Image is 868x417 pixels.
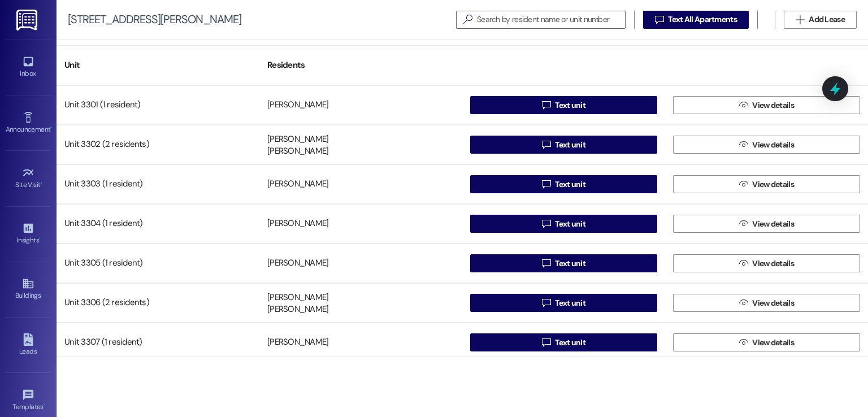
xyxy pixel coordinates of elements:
i:  [542,259,550,268]
button: Text unit [470,175,657,193]
span: View details [752,139,794,151]
div: [PERSON_NAME] [267,258,328,270]
span: Text unit [555,337,585,349]
img: ResiDesk Logo [16,10,40,31]
i:  [739,219,748,228]
span: View details [752,218,794,230]
div: [PERSON_NAME] [267,146,328,158]
span: View details [752,297,794,309]
button: Text unit [470,294,657,312]
div: Unit 3301 (1 resident) [57,94,259,116]
i:  [542,219,550,228]
button: Text unit [470,254,657,272]
button: View details [673,175,860,193]
a: Leads [6,330,51,360]
button: View details [673,96,860,114]
i:  [542,101,550,110]
div: Unit 3307 (1 resident) [57,331,259,354]
i:  [739,101,748,110]
span: • [41,179,42,187]
a: Buildings [6,274,51,305]
div: [PERSON_NAME] [267,304,328,316]
a: Insights • [6,219,51,249]
i:  [739,180,748,189]
button: View details [673,215,860,233]
i:  [542,140,550,149]
i:  [542,338,550,347]
span: Text unit [555,139,585,151]
div: Unit 3304 (1 resident) [57,212,259,235]
i:  [542,180,550,189]
a: Templates • [6,385,51,416]
div: [PERSON_NAME] [267,218,328,230]
i:  [739,338,748,347]
a: Inbox [6,52,51,82]
span: View details [752,337,794,349]
span: Text unit [555,99,585,111]
span: Text unit [555,179,585,190]
div: [PERSON_NAME] [267,133,328,145]
a: Site Visit • [6,163,51,194]
div: [PERSON_NAME] [267,292,328,303]
button: View details [673,294,860,312]
span: Text All Apartments [668,14,737,25]
button: Text unit [470,96,657,114]
span: • [50,124,52,132]
button: Text All Apartments [643,11,749,29]
button: View details [673,136,860,154]
div: Residents [259,51,462,79]
i:  [459,14,477,25]
button: View details [673,333,860,351]
div: Unit [57,51,259,79]
button: Add Lease [784,11,857,29]
div: [PERSON_NAME] [267,337,328,349]
span: Add Lease [809,14,845,25]
span: • [44,401,45,409]
span: View details [752,99,794,111]
span: View details [752,179,794,190]
div: Unit 3305 (1 resident) [57,252,259,275]
span: Text unit [555,258,585,270]
button: Text unit [470,215,657,233]
button: Text unit [470,136,657,154]
i:  [542,298,550,307]
i:  [655,15,663,24]
div: Unit 3306 (2 residents) [57,292,259,314]
i:  [739,298,748,307]
span: Text unit [555,297,585,309]
i:  [796,15,804,24]
div: [STREET_ADDRESS][PERSON_NAME] [68,14,241,25]
div: Unit 3303 (1 resident) [57,173,259,196]
i:  [739,140,748,149]
button: View details [673,254,860,272]
button: Text unit [470,333,657,351]
span: View details [752,258,794,270]
div: [PERSON_NAME] [267,179,328,190]
span: • [39,234,41,242]
div: Unit 3302 (2 residents) [57,133,259,156]
div: [PERSON_NAME] [267,99,328,111]
i:  [739,259,748,268]
input: Search by resident name or unit number [477,12,625,28]
span: Text unit [555,218,585,230]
